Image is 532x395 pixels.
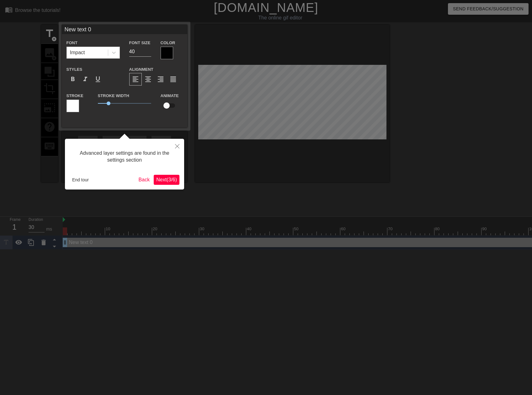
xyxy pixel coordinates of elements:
button: Back [136,175,152,185]
button: Next [154,175,179,185]
button: End tour [70,175,91,185]
button: Close [170,139,184,153]
div: Advanced layer settings are found in the settings section [70,143,179,170]
span: Next ( 3 / 6 ) [156,177,177,182]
